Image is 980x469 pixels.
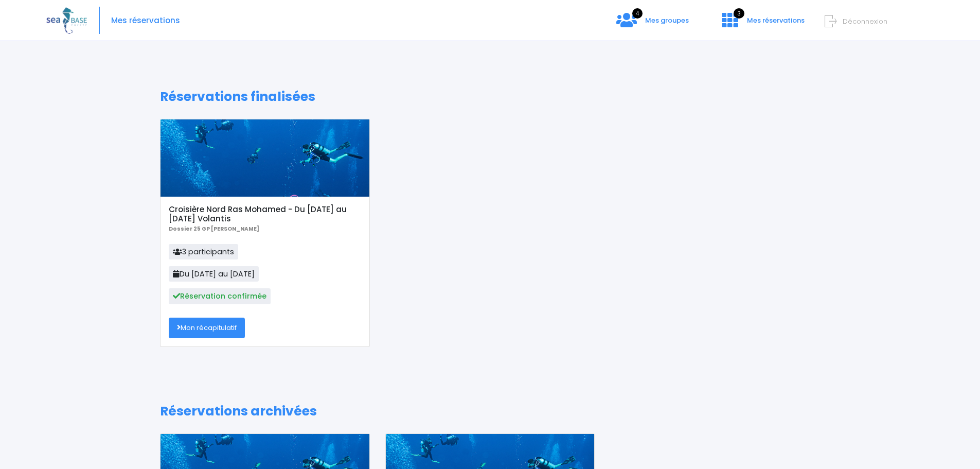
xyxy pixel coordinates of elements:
span: Du [DATE] au [DATE] [169,266,259,282]
span: 4 [632,8,643,19]
span: Mes groupes [645,15,689,25]
span: 3 participants [169,244,238,259]
span: 3 [734,8,744,19]
a: 4 Mes groupes [608,19,697,29]
a: 3 Mes réservations [714,19,811,29]
span: Déconnexion [843,16,887,26]
h1: Réservations finalisées [160,89,820,105]
h5: Croisière Nord Ras Mohamed - Du [DATE] au [DATE] Volantis [169,205,361,223]
b: Dossier 25 GP [PERSON_NAME] [169,225,259,233]
span: Réservation confirmée [169,288,271,304]
span: Mes réservations [747,15,805,25]
a: Mon récapitulatif [169,318,245,338]
h1: Réservations archivées [160,404,820,419]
